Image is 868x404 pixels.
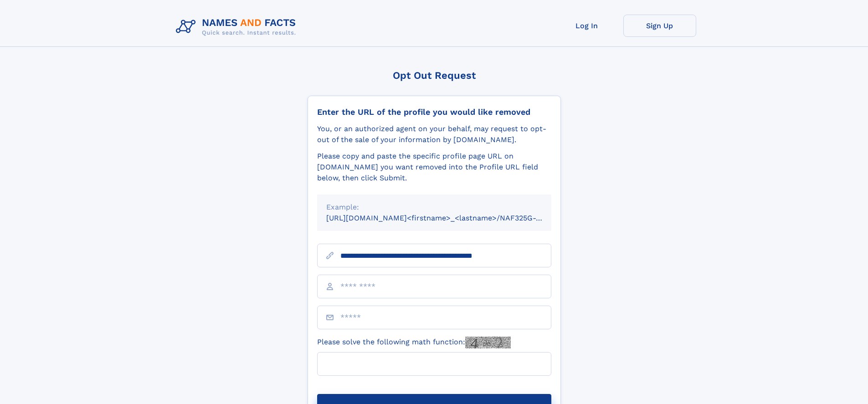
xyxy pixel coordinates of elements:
div: Please copy and paste the specific profile page URL on [DOMAIN_NAME] you want removed into the Pr... [317,151,551,184]
div: Opt Out Request [308,70,561,81]
div: Example: [326,202,542,213]
label: Please solve the following math function: [317,337,511,348]
small: [URL][DOMAIN_NAME]<firstname>_<lastname>/NAF325G-xxxxxxxx [326,214,569,222]
div: You, or an authorized agent on your behalf, may request to opt-out of the sale of your informatio... [317,123,551,145]
img: Logo Names and Facts [172,15,303,39]
div: Enter the URL of the profile you would like removed [317,107,551,117]
a: Log In [550,15,623,37]
a: Sign Up [623,15,696,37]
